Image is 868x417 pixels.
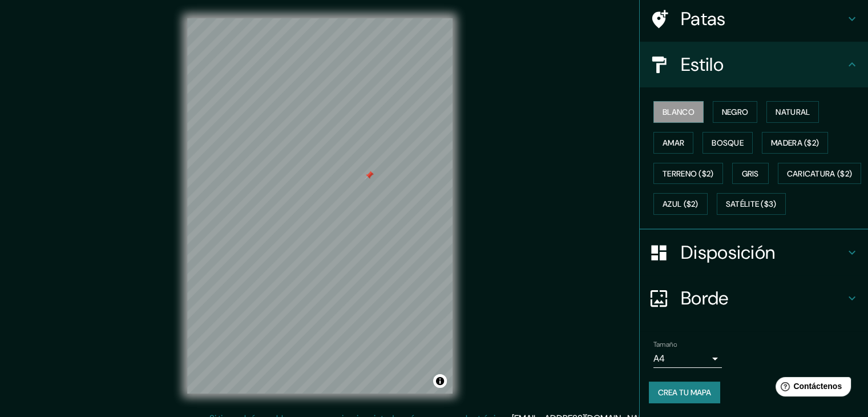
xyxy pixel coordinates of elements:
[640,42,868,87] div: Estilo
[653,132,693,154] button: Amar
[640,275,868,321] div: Borde
[658,387,711,398] font: Crea tu mapa
[433,374,447,388] button: Activar o desactivar atribución
[766,101,819,123] button: Natural
[653,340,677,349] font: Tamaño
[742,169,759,179] font: Gris
[778,163,862,185] button: Caricatura ($2)
[653,193,708,215] button: Azul ($2)
[681,53,724,77] font: Estilo
[187,18,453,394] canvas: Mapa
[717,193,786,215] button: Satélite ($3)
[663,138,684,148] font: Amar
[722,107,749,117] font: Negro
[726,199,777,210] font: Satélite ($3)
[640,230,868,275] div: Disposición
[766,372,855,404] iframe: Lanzador de widgets de ayuda
[681,286,729,310] font: Borde
[712,138,744,148] font: Bosque
[762,132,828,154] button: Madera ($2)
[663,199,699,210] font: Azul ($2)
[713,101,758,123] button: Negro
[681,7,726,31] font: Patas
[653,350,722,368] div: A4
[771,138,819,148] font: Madera ($2)
[663,169,714,179] font: Terreno ($2)
[653,352,665,364] font: A4
[681,240,775,264] font: Disposición
[663,107,695,117] font: Blanco
[649,382,720,403] button: Crea tu mapa
[653,163,723,185] button: Terreno ($2)
[787,169,853,179] font: Caricatura ($2)
[703,132,753,154] button: Bosque
[732,163,769,185] button: Gris
[653,101,704,123] button: Blanco
[776,107,810,117] font: Natural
